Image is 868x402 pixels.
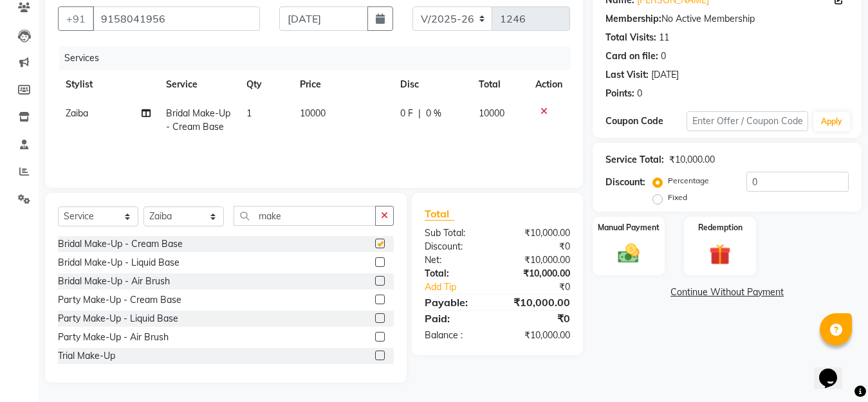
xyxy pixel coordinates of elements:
[687,111,808,131] input: Enter Offer / Coupon Code
[415,311,497,326] div: Paid:
[392,70,471,99] th: Disc
[426,107,441,120] span: 0 %
[471,70,528,99] th: Total
[300,107,326,119] span: 10000
[497,311,580,326] div: ₹0
[479,107,504,119] span: 10000
[58,312,178,325] div: Party Make-Up - Liquid Base
[668,175,709,187] label: Percentage
[605,68,649,82] div: Last Visit:
[246,107,252,119] span: 1
[58,331,169,344] div: Party Make-Up - Air Brush
[58,293,181,307] div: Party Make-Up - Cream Base
[605,50,658,63] div: Card on file:
[605,114,687,128] div: Coupon Code
[595,286,859,299] a: Continue Without Payment
[415,240,497,253] div: Discount:
[415,226,497,240] div: Sub Total:
[239,70,292,99] th: Qty
[497,226,580,240] div: ₹10,000.00
[425,207,454,221] span: Total
[418,107,421,120] span: |
[58,256,180,270] div: Bridal Make-Up - Liquid Base
[415,329,497,342] div: Balance :
[58,275,170,288] div: Bridal Make-Up - Air Brush
[497,253,580,267] div: ₹10,000.00
[58,6,94,31] button: +91
[659,31,669,44] div: 11
[605,176,645,189] div: Discount:
[813,112,850,131] button: Apply
[415,253,497,267] div: Net:
[605,87,634,100] div: Points:
[668,192,687,203] label: Fixed
[59,46,580,70] div: Services
[66,107,88,119] span: Zaiba
[400,107,413,120] span: 0 F
[497,329,580,342] div: ₹10,000.00
[528,70,570,99] th: Action
[605,12,661,26] div: Membership:
[415,280,511,294] a: Add Tip
[698,222,743,233] label: Redemption
[497,267,580,280] div: ₹10,000.00
[497,240,580,253] div: ₹0
[234,206,376,226] input: Search or Scan
[166,107,230,132] span: Bridal Make-Up - Cream Base
[415,267,497,280] div: Total:
[511,280,580,294] div: ₹0
[605,153,664,167] div: Service Total:
[814,351,855,389] iframe: chat widget
[497,295,580,310] div: ₹10,000.00
[58,349,115,363] div: Trial Make-Up
[611,241,646,266] img: _cash.svg
[158,70,239,99] th: Service
[637,87,642,100] div: 0
[58,237,183,251] div: Bridal Make-Up - Cream Base
[651,68,679,82] div: [DATE]
[703,241,737,268] img: _gift.svg
[415,295,497,310] div: Payable:
[598,222,660,233] label: Manual Payment
[58,70,158,99] th: Stylist
[93,6,260,31] input: Search by Name/Mobile/Email/Code
[605,31,656,44] div: Total Visits:
[669,153,715,167] div: ₹10,000.00
[292,70,392,99] th: Price
[661,50,666,63] div: 0
[605,12,849,26] div: No Active Membership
